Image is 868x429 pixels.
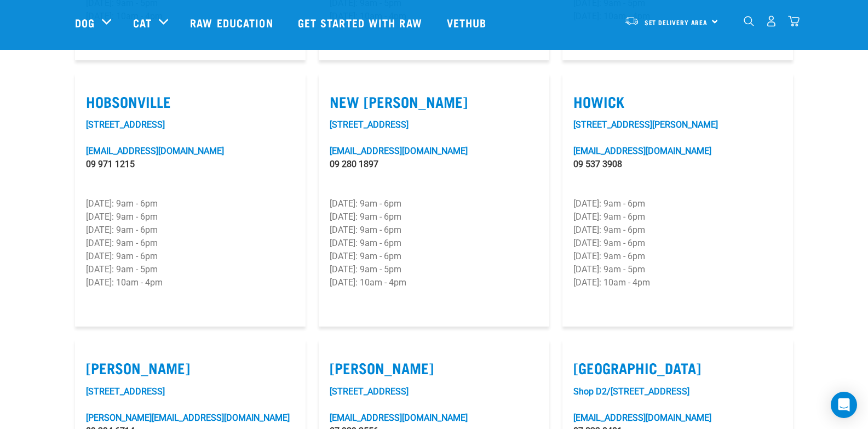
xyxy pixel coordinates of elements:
a: [STREET_ADDRESS] [330,119,409,130]
a: [EMAIL_ADDRESS][DOMAIN_NAME] [573,413,711,423]
p: [DATE]: 9am - 6pm [86,237,295,250]
a: 09 971 1215 [86,159,135,169]
a: [EMAIL_ADDRESS][DOMAIN_NAME] [86,146,224,156]
label: Howick [573,93,782,110]
p: [DATE]: 9am - 6pm [330,210,538,224]
p: [DATE]: 9am - 6pm [573,237,782,250]
p: [DATE]: 9am - 6pm [573,224,782,237]
p: [DATE]: 9am - 6pm [330,197,538,210]
a: [STREET_ADDRESS] [86,119,165,130]
a: [EMAIL_ADDRESS][DOMAIN_NAME] [330,146,468,156]
a: Shop D2/[STREET_ADDRESS] [573,386,689,397]
img: home-icon-1@2x.png [744,16,754,26]
a: [EMAIL_ADDRESS][DOMAIN_NAME] [573,146,711,156]
a: [PERSON_NAME][EMAIL_ADDRESS][DOMAIN_NAME] [86,413,290,423]
a: Cat [133,14,152,31]
a: Dog [75,14,95,31]
p: [DATE]: 9am - 6pm [86,224,295,237]
label: Hobsonville [86,93,295,110]
p: [DATE]: 9am - 6pm [330,250,538,263]
p: [DATE]: 9am - 5pm [86,263,295,276]
p: [DATE]: 10am - 4pm [86,276,295,289]
p: [DATE]: 9am - 6pm [86,197,295,210]
span: Set Delivery Area [645,20,708,24]
a: Get started with Raw [287,1,436,44]
label: [PERSON_NAME] [330,359,538,376]
p: [DATE]: 9am - 6pm [573,197,782,210]
label: [GEOGRAPHIC_DATA] [573,359,782,376]
a: 09 280 1897 [330,159,378,169]
img: home-icon@2x.png [788,15,800,27]
div: Open Intercom Messenger [831,392,857,418]
a: [STREET_ADDRESS][PERSON_NAME] [573,119,718,130]
a: [STREET_ADDRESS] [330,386,409,397]
a: [EMAIL_ADDRESS][DOMAIN_NAME] [330,413,468,423]
label: [PERSON_NAME] [86,359,295,376]
p: [DATE]: 9am - 5pm [330,263,538,276]
p: [DATE]: 9am - 6pm [86,250,295,263]
p: [DATE]: 9am - 6pm [86,210,295,224]
p: [DATE]: 10am - 4pm [573,276,782,289]
p: [DATE]: 9am - 6pm [573,250,782,263]
p: [DATE]: 9am - 6pm [330,224,538,237]
img: user.png [766,15,777,27]
a: 09 537 3908 [573,159,622,169]
p: [DATE]: 10am - 4pm [330,276,538,289]
p: [DATE]: 9am - 6pm [330,237,538,250]
img: van-moving.png [624,16,639,26]
p: [DATE]: 9am - 5pm [573,263,782,276]
a: Raw Education [179,1,286,44]
a: [STREET_ADDRESS] [86,386,165,397]
label: New [PERSON_NAME] [330,93,538,110]
a: Vethub [436,1,501,44]
p: [DATE]: 9am - 6pm [573,210,782,224]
